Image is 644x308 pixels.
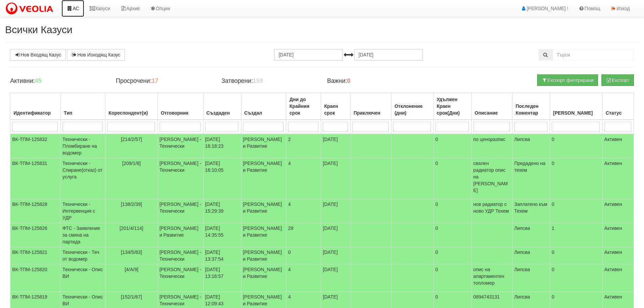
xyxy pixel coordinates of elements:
div: Създал [243,108,285,118]
td: [PERSON_NAME] - Технически [158,199,203,223]
th: Брой Файлове: No sort applied, activate to apply an ascending sort [550,93,602,120]
span: 29 [288,226,293,231]
td: [DATE] [321,158,351,199]
td: Активен [602,158,634,199]
p: опис на апартаментен топломер [473,266,510,286]
td: 0 [433,134,471,158]
td: [DATE] 13:37:54 [203,247,241,264]
td: [DATE] [321,223,351,247]
td: 0 [433,264,471,292]
td: [DATE] [321,134,351,158]
button: Експорт [601,74,634,86]
td: 1 [550,223,602,247]
td: [PERSON_NAME] и Развитие [241,199,286,223]
td: Активен [602,199,634,223]
td: [PERSON_NAME] - Технически [158,264,203,292]
span: [209/1/8] [122,161,141,166]
td: 0 [550,247,602,264]
span: 4 [288,294,291,300]
td: [DATE] 14:35:55 [203,223,241,247]
th: Краен срок: No sort applied, activate to apply an ascending sort [321,93,351,120]
td: [PERSON_NAME] и Развитие [241,134,286,158]
td: ВК-ТПМ-125826 [10,223,61,247]
p: нов радиатор с ново УДР Техем [473,201,510,214]
td: Технически - Теч от водомер [61,247,105,264]
p: свален радиатор опис на [PERSON_NAME] [473,160,510,194]
td: ВК-ТПМ-125832 [10,134,61,158]
span: 4 [288,161,291,166]
th: Създал: No sort applied, activate to apply an ascending sort [241,93,286,120]
td: Активен [602,264,634,292]
a: Нов Изходящ Казус [67,49,125,61]
span: Липсва [514,250,530,255]
th: Дни до Крайния срок: No sort applied, activate to apply an ascending sort [286,93,321,120]
td: [PERSON_NAME] и Развитие [241,223,286,247]
td: Технически - Интервенция с УДР [61,199,105,223]
td: 0 [550,134,602,158]
div: Дни до Крайния срок [288,95,319,118]
td: [DATE] 15:29:39 [203,199,241,223]
td: [PERSON_NAME] - Технически [158,134,203,158]
td: [DATE] [321,199,351,223]
span: 4 [288,267,291,272]
div: Идентификатор [12,108,59,118]
h4: Просрочени: [116,78,211,85]
div: Тип [63,108,103,118]
a: Нов Входящ Казус [10,49,66,61]
th: Отклонение (дни): No sort applied, activate to apply an ascending sort [391,93,433,120]
span: [201/4/114] [120,226,143,231]
b: 159 [253,77,263,84]
button: Експорт филтрирани [537,74,598,86]
td: Технически - Опис ВИ [61,264,105,292]
div: Описание [473,108,510,118]
div: Последен Коментар [514,101,548,118]
span: [138/2/39] [121,202,142,207]
div: Създаден [205,108,239,118]
td: 0 [550,199,602,223]
td: 0 [550,158,602,199]
span: Липсва [514,137,530,142]
td: [PERSON_NAME] и Развитие [158,223,203,247]
div: Статус [604,108,632,118]
td: Технически - Пломбиране на водомер [61,134,105,158]
span: Заплатено към Техем [514,202,547,214]
th: Последен Коментар: No sort applied, activate to apply an ascending sort [512,93,550,120]
td: [PERSON_NAME] и Развитие [241,247,286,264]
th: Отговорник: No sort applied, activate to apply an ascending sort [158,93,203,120]
td: [PERSON_NAME] и Развитие [241,158,286,199]
span: [214/2/57] [121,137,142,142]
td: Активен [602,223,634,247]
span: Липсва [514,226,530,231]
td: [DATE] [321,247,351,264]
div: Отклонение (дни) [393,101,432,118]
th: Кореспондент(и): No sort applied, activate to apply an ascending sort [105,93,158,120]
th: Приключен: No sort applied, activate to apply an ascending sort [350,93,391,120]
td: ВК-ТПМ-125821 [10,247,61,264]
td: ВК-ТПМ-125831 [10,158,61,199]
th: Описание: No sort applied, activate to apply an ascending sort [472,93,512,120]
div: Кореспондент(и) [107,108,156,118]
span: Липсва [514,294,530,300]
td: 0 [433,199,471,223]
th: Създаден: No sort applied, activate to apply an ascending sort [203,93,241,120]
b: 17 [151,77,158,84]
td: Технически - Спиране(отказ) от услуга [61,158,105,199]
td: 0 [433,223,471,247]
span: [152/1/67] [121,294,142,300]
th: Тип: No sort applied, activate to apply an ascending sort [61,93,105,120]
span: 0 [288,250,291,255]
div: Приключен [352,108,389,118]
b: 45 [35,77,42,84]
h4: Важни: [327,78,422,85]
span: 2 [288,137,291,142]
th: Статус: No sort applied, activate to apply an ascending sort [602,93,634,120]
span: [134/5/83] [121,250,142,255]
p: по ценоразпис [473,136,510,143]
td: Активен [602,134,634,158]
span: [4/А/9] [125,267,138,272]
div: [PERSON_NAME] [552,108,600,118]
td: ВК-ТПМ-125828 [10,199,61,223]
td: 0 [550,264,602,292]
td: ФТС - Заявление за смяна на партида [61,223,105,247]
div: Удължен Краен срок(Дни) [435,95,470,118]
